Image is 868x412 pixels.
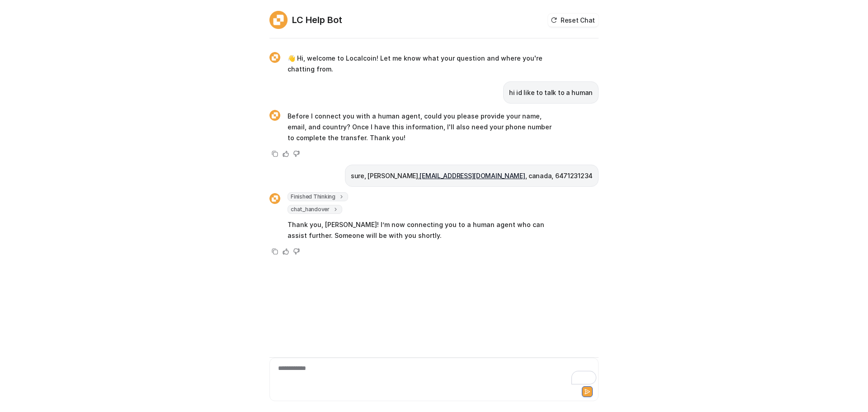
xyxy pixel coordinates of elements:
[269,52,280,63] img: Widget
[288,53,552,75] p: 👋 Hi, welcome to Localcoin! Let me know what your question and where you're chatting from.
[351,170,593,181] p: sure, [PERSON_NAME], , canada, 6471231234
[420,172,525,180] a: [EMAIL_ADDRESS][DOMAIN_NAME]
[288,219,552,241] p: Thank you, [PERSON_NAME]! I’m now connecting you to a human agent who can assist further. Someone...
[292,14,342,26] h2: LC Help Bot
[269,193,280,204] img: Widget
[548,14,599,27] button: Reset Chat
[269,110,280,121] img: Widget
[288,192,348,201] span: Finished Thinking
[509,87,593,98] p: hi id like to talk to a human
[288,111,552,143] p: Before I connect you with a human agent, could you please provide your name, email, and country? ...
[272,364,601,384] div: To enrich screen reader interactions, please activate Accessibility in Grammarly extension settings
[269,11,288,29] img: Widget
[288,205,342,214] span: chat_handover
